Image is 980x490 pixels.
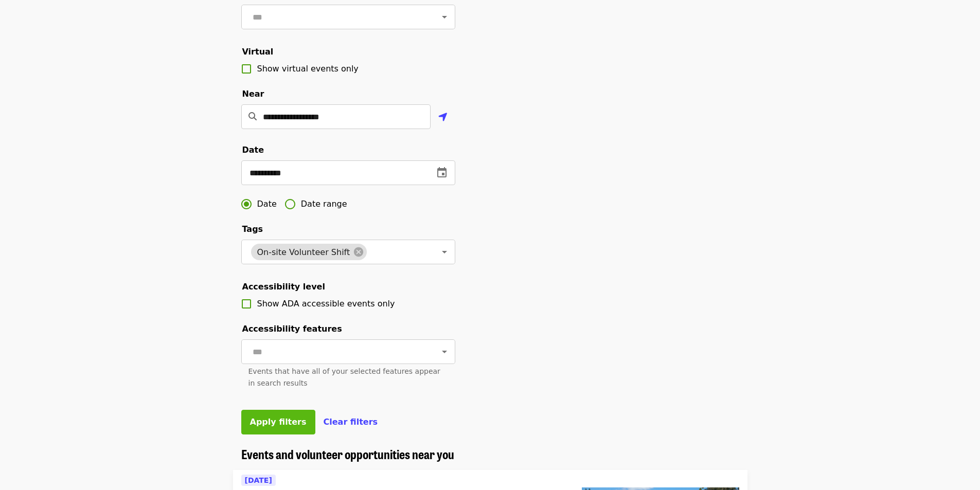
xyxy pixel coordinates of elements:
[242,324,342,334] span: Accessibility features
[242,145,264,155] span: Date
[248,112,257,121] i: search icon
[250,417,307,427] span: Apply filters
[324,416,378,428] button: Clear filters
[241,410,315,434] button: Apply filters
[242,282,325,292] span: Accessibility level
[248,367,440,387] span: Events that have all of your selected features appear in search results
[263,104,431,129] input: Location
[437,10,452,24] button: Open
[242,224,263,234] span: Tags
[257,299,395,308] span: Show ADA accessible events only
[430,160,454,185] button: change date
[257,64,359,74] span: Show virtual events only
[257,198,277,210] span: Date
[437,245,452,259] button: Open
[245,476,272,484] span: [DATE]
[251,244,367,260] div: On-site Volunteer Shift
[242,89,264,99] span: Near
[438,111,448,123] i: location-arrow icon
[324,417,378,427] span: Clear filters
[431,105,455,130] button: Use my location
[241,445,454,463] span: Events and volunteer opportunities near you
[301,198,347,210] span: Date range
[251,247,357,257] span: On-site Volunteer Shift
[242,47,274,57] span: Virtual
[437,344,452,359] button: Open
